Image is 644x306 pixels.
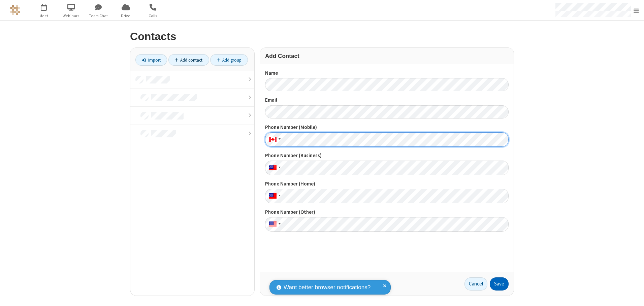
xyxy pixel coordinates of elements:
label: Phone Number (Business) [265,152,509,160]
span: Want better browser notifications? [284,283,371,292]
a: Add group [210,54,248,66]
img: QA Selenium DO NOT DELETE OR CHANGE [10,5,20,15]
div: United States: + 1 [265,189,283,203]
div: United States: + 1 [265,161,283,175]
span: Calls [140,13,166,19]
span: Drive [113,13,138,19]
h3: Add Contact [265,53,509,59]
a: Cancel [464,277,487,291]
label: Phone Number (Mobile) [265,124,509,131]
label: Email [265,96,509,104]
span: Webinars [59,13,84,19]
a: Add contact [168,54,209,66]
h2: Contacts [130,31,514,42]
button: Save [490,277,509,291]
div: United States: + 1 [265,217,283,232]
label: Name [265,69,509,77]
label: Phone Number (Other) [265,208,509,216]
div: Canada: + 1 [265,132,283,147]
a: Import [135,54,167,66]
span: Team Chat [86,13,111,19]
label: Phone Number (Home) [265,180,509,188]
span: Meet [31,13,57,19]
